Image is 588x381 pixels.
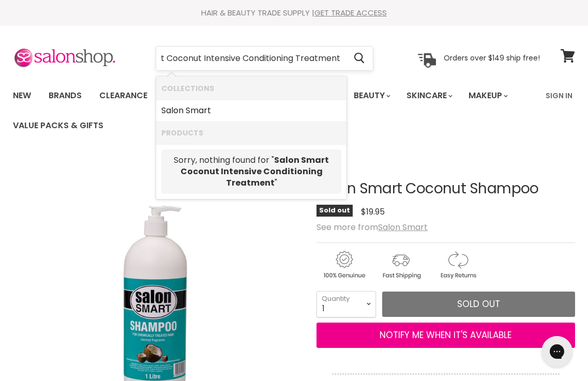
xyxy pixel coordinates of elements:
li: Products [156,121,346,144]
select: Quantity [316,291,376,317]
a: Skincare [399,85,459,106]
h1: Salon Smart Coconut Shampoo [316,181,575,197]
li: Collections: Salon Smart [156,100,346,121]
span: $19.95 [361,206,385,218]
iframe: Gorgias live chat messenger [536,332,578,371]
a: Makeup [461,85,514,106]
a: Sign In [539,85,579,106]
img: returns.gif [430,249,485,281]
button: Sold out [382,292,575,317]
a: New [5,85,39,106]
b: Smart [186,104,211,116]
span: See more from [316,221,428,233]
span: Sold out [316,205,353,217]
button: Search [345,47,373,70]
b: Salon [161,104,184,116]
img: shipping.gif [373,249,428,281]
li: Did you mean [156,144,346,199]
a: Value Packs & Gifts [5,115,111,136]
p: Orders over $149 ship free! [444,53,540,63]
form: Product [156,46,373,71]
a: Brands [41,85,89,106]
img: genuine.gif [316,249,371,281]
a: Clearance [92,85,155,106]
ul: Main menu [5,81,539,141]
p: Sorry, nothing found for " " [167,155,336,189]
a: Salon Smart [378,221,428,233]
li: Collections [156,77,346,100]
a: GET TRADE ACCESS [314,7,387,18]
strong: Salon Smart Coconut Intensive Conditioning Treatment [180,154,329,189]
span: Sold out [457,298,500,310]
input: Search [156,47,345,70]
a: Beauty [346,85,397,106]
button: NOTIFY ME WHEN IT'S AVAILABLE [316,323,575,348]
